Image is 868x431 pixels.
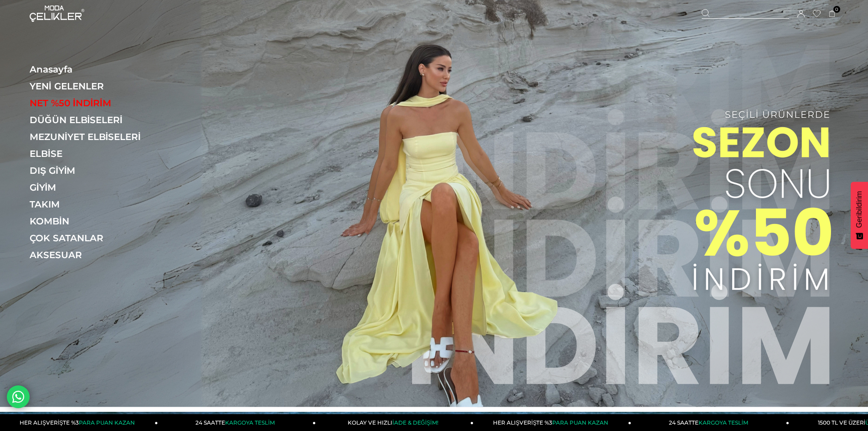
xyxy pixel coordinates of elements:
[473,414,631,431] a: HER ALIŞVERİŞTE %3PARA PUAN KAZAN
[225,419,274,426] span: KARGOYA TESLİM
[30,114,155,125] a: DÜĞÜN ELBİSELERİ
[552,419,608,426] span: PARA PUAN KAZAN
[833,6,840,13] span: 0
[699,419,748,426] span: KARGOYA TESLİM
[30,165,155,176] a: DIŞ GİYİM
[632,414,789,431] a: 24 SAATTEKARGOYA TESLİM
[829,10,836,17] a: 0
[851,182,868,249] button: Geribildirim - Show survey
[30,199,155,210] a: TAKIM
[30,81,155,92] a: YENİ GELENLER
[30,5,84,22] img: logo
[30,131,155,142] a: MEZUNİYET ELBİSELERİ
[30,182,155,193] a: GİYİM
[30,64,155,75] a: Anasayfa
[30,233,155,244] a: ÇOK SATANLAR
[30,98,155,109] a: NET %50 İNDİRİM
[316,414,473,431] a: KOLAY VE HIZLIİADE & DEĞİŞİM!
[855,191,863,228] span: Geribildirim
[79,419,135,426] span: PARA PUAN KAZAN
[30,249,155,260] a: AKSESUAR
[392,419,438,426] span: İADE & DEĞİŞİM!
[30,216,155,227] a: KOMBİN
[30,148,155,159] a: ELBİSE
[158,414,316,431] a: 24 SAATTEKARGOYA TESLİM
